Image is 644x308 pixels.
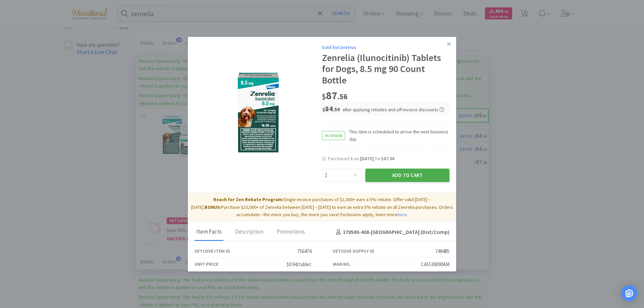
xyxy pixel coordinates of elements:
[333,106,340,113] span: . 50
[621,285,637,301] div: Open Intercom Messenger
[322,52,449,86] div: Zenrelia (Ilunocitinib) Tablets for Dogs, 8.5 mg 90 Count Bottle
[337,92,347,101] span: . 56
[381,156,394,162] span: $87.56
[435,247,449,255] div: 749485
[342,107,444,113] span: after applying rebates and off-invoice discounts
[205,204,221,210] strong: BONUS:
[322,92,326,101] span: $
[351,156,353,162] span: 1
[333,228,449,237] h4: 378500-408 - [GEOGRAPHIC_DATA] (Dist/Comp)
[328,156,449,162] div: Purchased on for
[360,156,374,162] span: [DATE]
[286,260,311,268] div: $0.94/tablet
[397,211,407,218] a: here
[213,196,283,202] strong: Reach for Zen Rebate Program:
[195,224,223,241] div: Item Facts
[322,131,345,140] span: In Stock
[421,260,449,268] div: CA5538090AM
[322,104,340,113] span: 84
[297,247,311,255] div: 756474
[234,71,283,155] img: 5015e99211314ae4a1fabb9a7dbb277e_749485.png
[322,44,449,51] div: Sold by Covetrus
[322,106,325,113] span: $
[195,247,230,255] div: Vetcove Item ID
[333,260,351,268] div: Man No.
[365,169,449,182] button: Add to Cart
[345,128,449,143] span: This item is scheduled to arrive the next business day
[191,196,453,218] p: Single invoice purchases of $1,000+ earn a 5% rebate. Offer valid [DATE] – [DATE]. Purchase $10,0...
[195,260,218,268] div: Unit Price
[333,247,374,255] div: Vetcove Supply ID
[275,224,307,241] div: Promotions
[322,89,347,102] span: 87
[233,224,265,241] div: Description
